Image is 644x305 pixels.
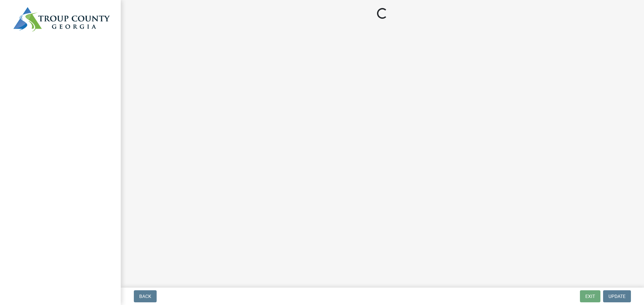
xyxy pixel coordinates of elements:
span: Back [139,294,151,299]
span: Update [608,294,626,299]
img: Troup County, Georgia [13,7,110,31]
button: Back [134,290,157,302]
button: Update [603,290,631,302]
button: Exit [580,290,600,302]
